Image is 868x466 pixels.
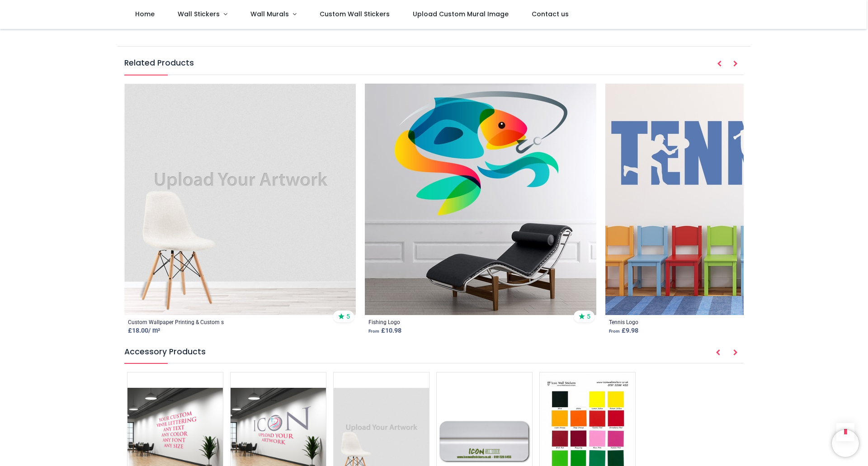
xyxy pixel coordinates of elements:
span: 5 [346,312,350,321]
span: Wall Stickers [178,9,220,19]
button: Next [727,56,744,72]
span: Wall Murals [250,9,289,19]
img: Tennis Logo Wall Sticker [605,84,837,315]
h5: Accessory Products [124,346,744,363]
button: Prev [711,56,727,72]
span: Home [135,9,155,19]
a: Fishing Logo [368,319,401,326]
span: Contact us [532,9,569,19]
strong: £ 18.00 / m² [128,327,160,334]
button: Next [727,345,744,361]
a: Tennis Logo [609,319,638,326]
img: Custom Wallpaper Printing & Custom Wall Murals [124,84,356,315]
h5: Related Products [124,57,744,75]
span: 5 [587,312,590,321]
img: Fishing Logo Wall Sticker [365,84,596,315]
button: Prev [710,345,726,361]
a: Custom Wallpaper Printing & Custom s [128,319,224,326]
strong: £ 10.98 [368,327,401,334]
span: From [609,329,620,334]
iframe: Brevo live chat [832,430,859,457]
span: Upload Custom Mural Image [413,9,509,19]
span: From [368,329,379,334]
span: Custom Wall Stickers [320,9,390,19]
strong: £ 9.98 [609,327,638,334]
